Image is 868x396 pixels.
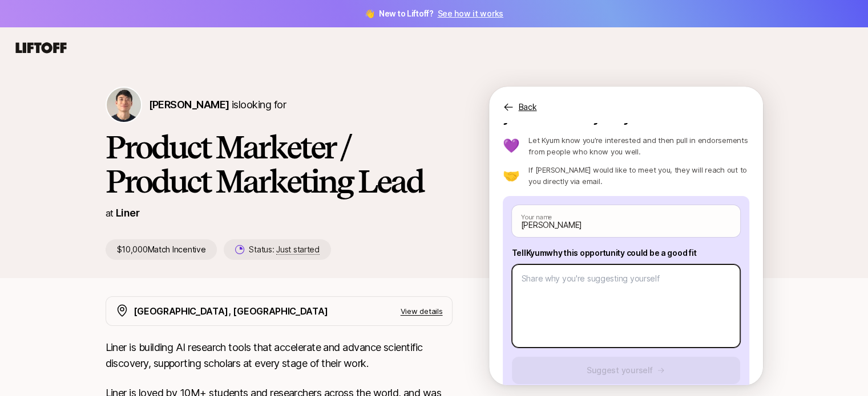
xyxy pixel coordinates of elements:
[106,340,453,371] p: Liner is building AI research tools that accelerate and advance scientific discovery, supporting ...
[149,99,229,111] span: [PERSON_NAME]
[512,246,740,260] p: Tell Kyum why this opportunity could be a good fit
[149,97,286,113] p: is looking for
[503,139,520,153] p: 💜
[365,7,503,21] span: 👋 New to Liftoff?
[503,169,520,182] p: 🤝
[134,304,328,319] p: [GEOGRAPHIC_DATA], [GEOGRAPHIC_DATA]
[106,206,114,221] p: at
[116,207,139,219] a: Liner
[106,239,217,260] p: $10,000 Match Incentive
[528,164,749,187] p: If [PERSON_NAME] would like to meet you, they will reach out to you directly via email.
[107,88,141,122] img: Kyum Kim
[437,9,503,18] a: See how it works
[106,130,453,198] h1: Product Marketer / Product Marketing Lead
[276,244,320,255] span: Just started
[249,243,319,256] p: Status:
[519,100,537,114] p: Back
[401,305,443,317] p: View details
[528,134,749,157] p: Let Kyum know you’re interested and then pull in endorsements from people who know you well.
